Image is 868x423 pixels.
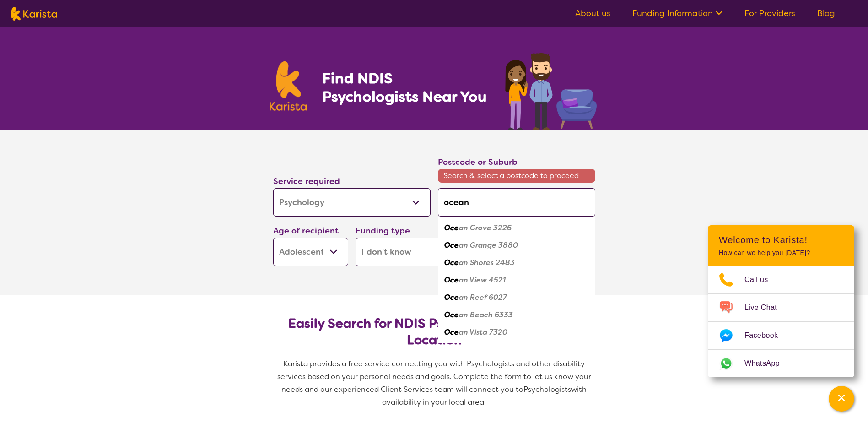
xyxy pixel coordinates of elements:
[459,275,506,285] em: an View 4521
[444,240,459,250] em: Oce
[632,8,722,19] a: Funding Information
[322,69,491,106] h1: Find NDIS Psychologists Near You
[444,258,459,267] em: Oce
[442,306,591,324] div: Ocean Beach 6333
[719,234,843,245] h2: Welcome to Karista!
[356,225,410,236] label: Funding type
[708,350,854,377] a: Web link opens in a new tab.
[744,273,779,287] span: Call us
[459,240,518,250] em: an Grange 3880
[459,310,513,320] em: an Beach 6333
[438,169,595,183] span: Search & select a postcode to proceed
[280,315,588,348] h2: Easily Search for NDIS Psychologists by Need & Location
[708,266,854,377] ul: Choose channel
[442,271,591,289] div: Ocean View 4521
[273,225,339,236] label: Age of recipient
[744,357,791,370] span: WhatsApp
[273,176,340,187] label: Service required
[817,8,835,19] a: Blog
[719,249,843,257] p: How can we help you [DATE]?
[442,289,591,306] div: Ocean Reef 6027
[523,385,571,394] span: Psychologists
[442,219,591,237] div: Ocean Grove 3226
[459,327,507,337] em: an Vista 7320
[444,223,459,233] em: Oce
[575,8,610,19] a: About us
[442,324,591,341] div: Ocean Vista 7320
[708,225,854,377] div: Channel Menu
[459,223,512,233] em: an Grove 3226
[459,293,507,302] em: an Reef 6027
[829,386,854,412] button: Channel Menu
[270,61,307,111] img: Karista logo
[502,49,599,130] img: psychology
[11,7,57,21] img: Karista logo
[438,157,518,168] label: Postcode or Suburb
[444,327,459,337] em: Oce
[442,237,591,254] div: Ocean Grange 3880
[442,254,591,271] div: Ocean Shores 2483
[744,329,789,342] span: Facebook
[444,293,459,302] em: Oce
[438,188,595,217] input: Type
[277,359,593,394] span: Karista provides a free service connecting you with Psychologists and other disability services b...
[444,275,459,285] em: Oce
[444,310,459,320] em: Oce
[744,301,788,315] span: Live Chat
[744,8,795,19] a: For Providers
[459,258,515,267] em: an Shores 2483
